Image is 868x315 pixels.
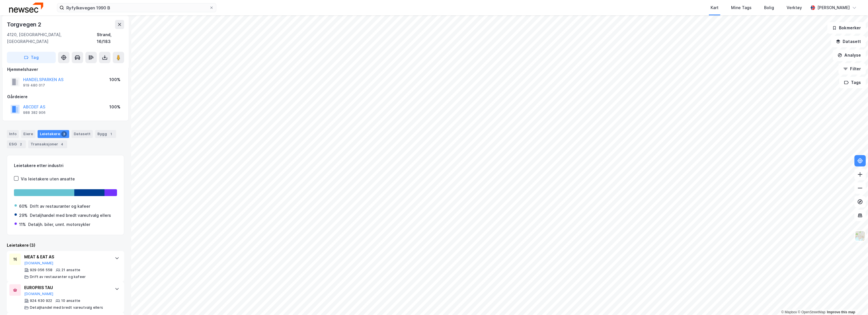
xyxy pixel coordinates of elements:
[59,141,65,147] div: 4
[109,76,120,83] div: 100%
[7,20,42,29] div: Torgvegen 2
[7,52,56,63] button: Tag
[24,284,109,291] div: EUROPRIS TAU
[855,230,865,241] img: Z
[28,140,67,148] div: Transaksjoner
[798,310,825,314] a: OpenStreetMap
[7,140,26,148] div: ESG
[838,63,866,75] button: Filter
[108,131,114,137] div: 1
[827,310,855,314] a: Improve this map
[817,4,850,11] div: [PERSON_NAME]
[23,83,45,88] div: 919 480 017
[28,221,90,228] div: Detaljh. biler, unnt. motorsykler
[64,3,209,12] input: Søk på adresse, matrikkel, gårdeiere, leietakere eller personer
[827,22,866,34] button: Bokmerker
[30,275,86,279] div: Drift av restauranter og kafeer
[109,104,120,110] div: 100%
[14,162,117,169] div: Leietakere etter industri
[61,131,67,137] div: 3
[38,130,69,138] div: Leietakere
[839,77,866,88] button: Tags
[7,130,19,138] div: Info
[61,268,80,272] div: 21 ansatte
[787,4,802,11] div: Verktøy
[19,203,28,210] div: 60%
[781,310,797,314] a: Mapbox
[9,3,43,13] img: newsec-logo.f6e21ccffca1b3a03d2d.png
[30,203,90,210] div: Drift av restauranter og kafeer
[30,268,52,272] div: 929 056 558
[21,176,75,182] div: Vis leietakere uten ansatte
[7,66,124,73] div: Hjemmelshaver
[30,298,52,303] div: 924 630 922
[7,31,97,45] div: 4120, [GEOGRAPHIC_DATA], [GEOGRAPHIC_DATA]
[7,242,124,249] div: Leietakere (3)
[831,36,866,47] button: Datasett
[731,4,752,11] div: Mine Tags
[18,141,24,147] div: 2
[840,288,868,315] iframe: Chat Widget
[30,305,103,310] div: Detaljhandel med bredt vareutvalg ellers
[30,212,111,219] div: Detaljhandel med bredt vareutvalg ellers
[24,254,109,260] div: MEAT & EAT AS
[21,130,35,138] div: Eiere
[840,288,868,315] div: Kontrollprogram for chat
[24,292,54,296] button: [DOMAIN_NAME]
[19,212,28,219] div: 29%
[764,4,774,11] div: Bolig
[24,261,54,265] button: [DOMAIN_NAME]
[23,110,46,115] div: 988 382 906
[71,130,93,138] div: Datasett
[19,221,26,228] div: 11%
[97,31,124,45] div: Strand, 16/183
[833,50,866,61] button: Analyse
[711,4,719,11] div: Kart
[7,93,124,100] div: Gårdeiere
[61,298,80,303] div: 10 ansatte
[95,130,116,138] div: Bygg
